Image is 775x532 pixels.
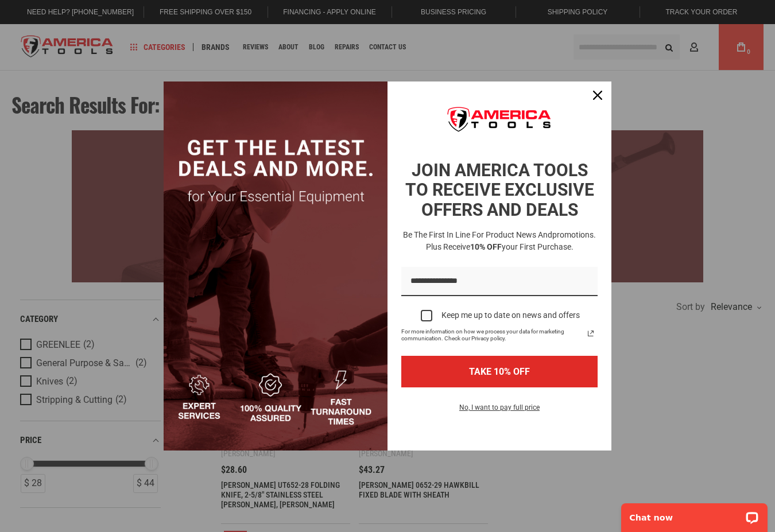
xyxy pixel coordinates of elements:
[399,229,600,253] h3: Be the first in line for product news and
[470,242,502,251] strong: 10% OFF
[441,310,580,320] div: Keep me up to date on news and offers
[401,267,598,296] input: Email field
[405,160,594,220] strong: JOIN AMERICA TOOLS TO RECEIVE EXCLUSIVE OFFERS AND DEALS
[593,91,602,100] svg: close icon
[614,496,775,532] iframe: LiveChat chat widget
[401,328,584,342] span: For more information on how we process your data for marketing communication. Check our Privacy p...
[584,327,598,340] svg: link icon
[401,356,598,387] button: TAKE 10% OFF
[450,401,549,421] button: No, I want to pay full price
[584,327,598,340] a: Read our Privacy Policy
[584,81,611,109] button: Close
